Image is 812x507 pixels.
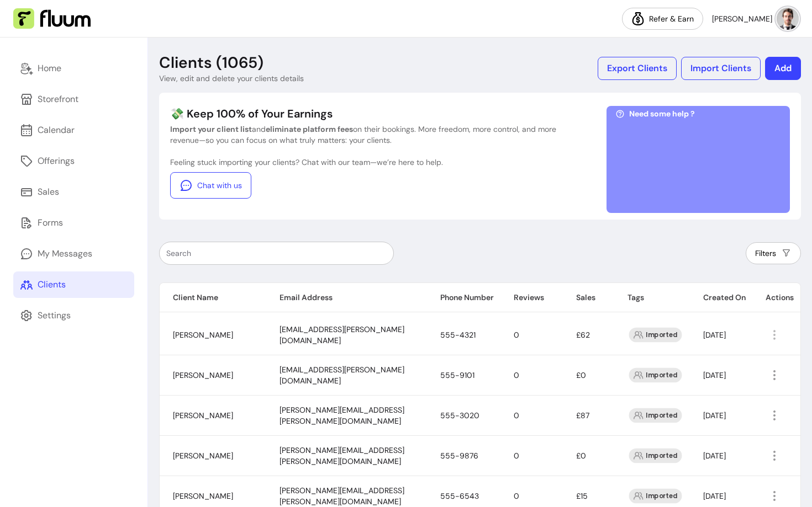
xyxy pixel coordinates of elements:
span: £62 [576,330,590,340]
th: Created On [690,283,752,312]
span: 555-4321 [440,330,476,340]
div: Imported [629,328,682,343]
span: 555-9101 [440,370,474,380]
span: £87 [576,410,589,420]
span: [DATE] [703,410,726,420]
p: and on their bookings. More freedom, more control, and more revenue—so you can focus on what trul... [170,124,557,146]
button: Add [765,57,801,80]
div: Imported [629,368,682,383]
p: View, edit and delete your clients details [159,73,304,84]
a: Refer & Earn [622,8,703,30]
a: Home [13,55,134,82]
div: Home [38,62,61,75]
span: [PERSON_NAME] [173,370,233,380]
b: eliminate platform fees [266,124,353,134]
div: Clients [38,278,66,291]
input: Search [166,248,387,259]
p: Clients (1065) [159,53,263,73]
span: £15 [576,491,588,501]
img: avatar [777,8,799,30]
th: Sales [563,283,614,312]
span: [PERSON_NAME] [173,330,233,340]
span: 0 [514,330,519,340]
th: Reviews [500,283,563,312]
a: Settings [13,302,134,329]
span: [PERSON_NAME] [712,13,772,24]
span: 0 [514,410,519,420]
span: Need some help ? [629,108,695,119]
img: Fluum Logo [13,8,91,29]
div: Offerings [38,154,75,168]
button: Filters [746,242,801,264]
span: [PERSON_NAME][EMAIL_ADDRESS][PERSON_NAME][DOMAIN_NAME] [280,405,404,426]
span: 555-3020 [440,410,479,420]
a: Clients [13,271,134,298]
a: Offerings [13,148,134,174]
a: Storefront [13,86,134,113]
th: Email Address [266,283,427,312]
th: Phone Number [427,283,500,312]
span: [PERSON_NAME] [173,410,233,420]
span: 0 [514,451,519,461]
p: 💸 Keep 100% of Your Earnings [170,106,557,121]
div: Calendar [38,124,75,137]
span: 555-9876 [440,451,478,461]
th: Tags [614,283,690,312]
th: Actions [752,283,800,312]
th: Client Name [160,283,266,312]
div: Storefront [38,93,78,106]
span: 0 [514,370,519,380]
span: [DATE] [703,330,726,340]
a: Calendar [13,117,134,143]
span: £0 [576,451,586,461]
a: Sales [13,179,134,205]
div: Imported [629,408,682,423]
div: Imported [629,449,682,463]
b: Import your client list [170,124,252,134]
span: £0 [576,370,586,380]
span: [DATE] [703,491,726,501]
span: [PERSON_NAME][EMAIL_ADDRESS][PERSON_NAME][DOMAIN_NAME] [280,445,404,466]
span: [DATE] [703,451,726,461]
span: 0 [514,491,519,501]
span: [EMAIL_ADDRESS][PERSON_NAME][DOMAIN_NAME] [280,324,404,345]
button: Export Clients [598,57,677,80]
a: My Messages [13,241,134,267]
div: Forms [38,216,63,230]
span: [PERSON_NAME][EMAIL_ADDRESS][PERSON_NAME][DOMAIN_NAME] [280,485,404,506]
div: My Messages [38,247,92,260]
button: Import Clients [681,57,761,80]
p: Feeling stuck importing your clients? Chat with our team—we’re here to help. [170,157,557,168]
a: Chat with us [170,172,251,199]
div: Settings [38,309,71,322]
span: 555-6543 [440,491,479,501]
span: [EMAIL_ADDRESS][PERSON_NAME][DOMAIN_NAME] [280,365,404,386]
a: Forms [13,210,134,236]
span: [PERSON_NAME] [173,491,233,501]
span: [PERSON_NAME] [173,451,233,461]
div: Imported [629,489,682,504]
div: Sales [38,185,59,199]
